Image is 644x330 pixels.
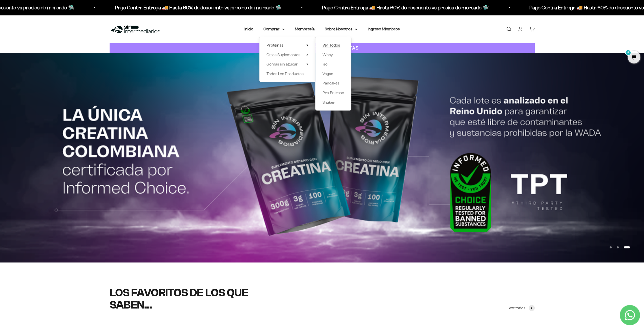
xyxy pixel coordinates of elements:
[110,287,248,311] split-lines: LOS FAVORITOS DE LOS QUE SABEN...
[325,26,358,32] summary: Sobre Nosotros
[322,100,335,104] span: Shaker
[266,42,308,49] summary: Proteínas
[429,4,596,12] p: Pago Contra Entrega 🚚 Hasta 60% de descuento vs precios de mercado 🛸
[628,55,640,60] a: 0
[222,4,388,12] p: Pago Contra Entrega 🚚 Hasta 60% de descuento vs precios de mercado 🛸
[322,71,344,77] a: Vegan
[625,50,631,56] mark: 0
[322,81,339,85] span: Pancakes
[322,72,333,76] span: Vegan
[322,90,344,96] a: Pre-Entreno
[295,27,315,31] a: Membresía
[266,62,298,66] span: Gomas sin azúcar
[509,305,526,311] span: Ver todos
[263,26,285,32] summary: Comprar
[322,42,344,49] a: Ver Todos
[509,305,535,311] a: Ver todos
[266,43,283,47] span: Proteínas
[322,43,340,47] span: Ver Todos
[322,62,327,66] span: Iso
[322,61,344,68] a: Iso
[14,4,181,12] p: Pago Contra Entrega 🚚 Hasta 60% de descuento vs precios de mercado 🛸
[266,61,308,68] summary: Gomas sin azúcar
[322,99,344,106] a: Shaker
[266,72,304,76] span: Todos Los Productos
[322,53,333,57] span: Whey
[322,80,344,86] a: Pancakes
[266,71,308,77] a: Todos Los Productos
[244,27,253,31] a: Inicio
[322,52,344,58] a: Whey
[322,91,344,95] span: Pre-Entreno
[110,43,535,53] a: CUANTA PROTEÍNA NECESITAS
[266,53,300,57] span: Otros Suplementos
[266,52,308,58] summary: Otros Suplementos
[368,27,400,31] a: Ingreso Miembros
